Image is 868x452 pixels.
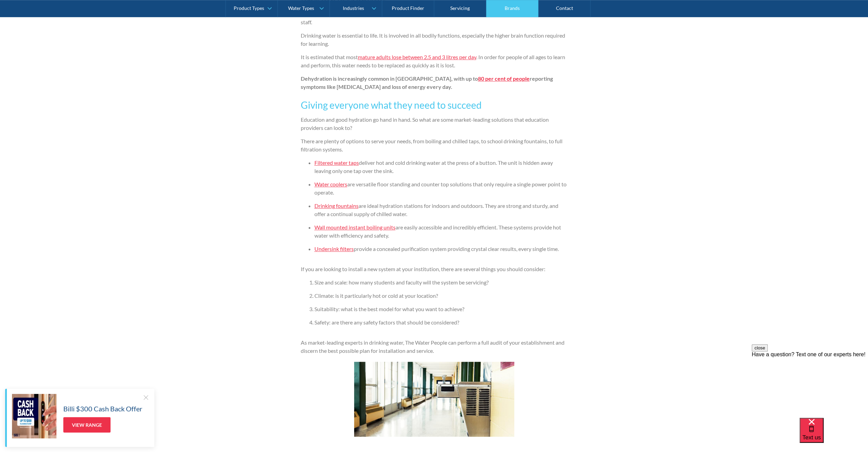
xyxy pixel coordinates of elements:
[314,159,359,166] a: Filtered water taps
[301,137,568,154] p: There are plenty of options to serve your needs, from boiling and chilled taps, to school drinkin...
[314,202,359,209] a: Drinking fountains
[301,338,568,355] p: As market-leading experts in drinking water, The Water People can perform a full audit of your es...
[301,31,568,48] p: Drinking water is essential to life. It is involved in all bodily functions, especially the highe...
[301,116,568,132] p: Education and good hydration go hand in hand. So what are some market-leading solutions that educ...
[314,224,396,230] a: Wall mounted instant boiling units
[314,278,568,287] li: Size and scale: how many students and faculty will the system be servicing?
[342,5,364,11] div: Industries
[301,10,568,26] p: One of the most important services a school can provide is pure, clean and clear drinking water f...
[301,75,553,90] strong: reporting symptoms like [MEDICAL_DATA] and loss of energy every day.
[12,394,56,438] img: Billi $300 Cash Back Offer
[314,159,568,175] li: deliver hot and cold drinking water at the press of a button. The unit is hidden away leaving onl...
[314,181,347,187] a: Water coolers
[301,265,568,273] p: If you are looking to install a new system at your institution, there are several things you shou...
[234,5,264,11] div: Product Types
[314,318,568,327] li: Safety: are there any safety factors that should be considered?
[478,75,530,82] a: 80 per cent of people
[314,305,568,313] li: Suitability: what is the best model for what you want to achieve?
[314,245,354,252] a: Undersink filters
[314,292,568,300] li: Climate: is it particularly hot or cold at your location?
[314,245,568,253] li: provide a concealed purification system providing crystal clear results, every single time.
[314,202,568,218] li: are ideal hydration stations for indoors and outdoors. They are strong and sturdy, and offer a co...
[354,362,514,437] img: school water bubblers
[63,403,142,414] h5: Billi $300 Cash Back Offer
[314,223,568,240] li: are easily accessible and incredibly efficient. These systems provide hot water with efficiency a...
[800,418,868,452] iframe: podium webchat widget bubble
[358,54,476,60] a: mature adults lose between 2.5 and 3 litres per day
[301,98,568,112] h3: Giving everyone what they need to succeed
[63,417,111,433] a: View Range
[288,5,314,11] div: Water Types
[301,53,568,69] p: It is estimated that most . In order for people of all ages to learn and perform, this water need...
[314,180,568,197] li: are versatile floor standing and counter top solutions that only require a single power point to ...
[301,75,478,82] strong: Dehydration is increasingly common in [GEOGRAPHIC_DATA], with up to
[752,344,868,426] iframe: podium webchat widget prompt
